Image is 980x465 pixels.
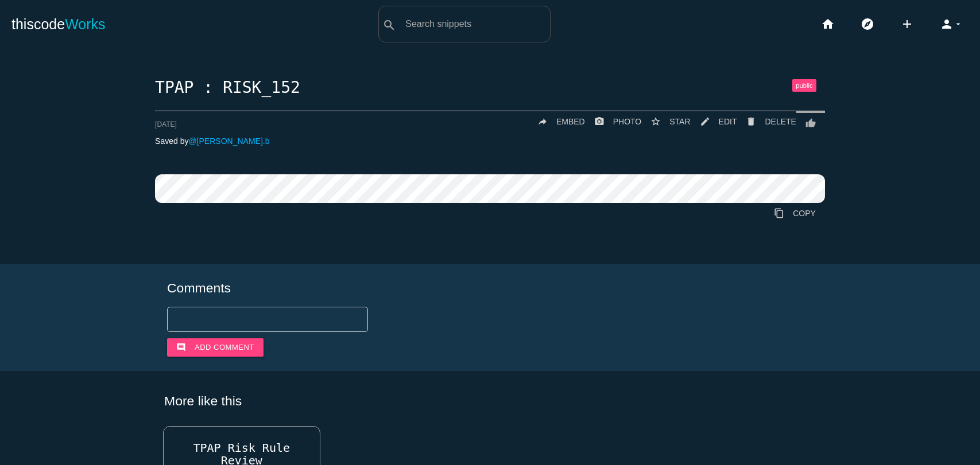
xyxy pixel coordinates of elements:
a: Delete Post [737,111,796,132]
span: EMBED [556,117,585,126]
i: reply [537,111,548,132]
button: star_borderSTAR [641,111,690,132]
i: add [900,6,914,42]
a: Copy to Clipboard [765,203,825,224]
i: star_border [650,111,661,132]
span: DELETE [765,117,796,126]
i: content_copy [774,203,784,224]
i: search [382,7,396,44]
a: photo_cameraPHOTO [585,111,642,132]
input: Search snippets [400,12,550,36]
i: arrow_drop_down [954,6,963,42]
a: mode_editEDIT [691,111,737,132]
span: [DATE] [155,120,177,128]
span: STAR [669,117,690,126]
span: Works [65,16,105,32]
a: replyEMBED [528,111,585,132]
i: comment [176,338,186,357]
a: thiscodeWorks [11,6,106,42]
i: photo_camera [594,111,605,132]
i: delete [746,111,756,132]
a: @[PERSON_NAME].b [188,136,269,146]
i: mode_edit [700,111,710,132]
i: home [821,6,835,42]
span: EDIT [719,117,737,126]
h1: TPAP : RISK_152 [155,79,825,97]
i: person [940,6,954,42]
i: explore [861,6,874,42]
h5: More like this [147,394,833,408]
button: search [379,6,400,42]
button: commentAdd comment [167,338,264,357]
p: Saved by [155,136,825,146]
span: PHOTO [613,117,642,126]
h5: Comments [167,281,813,295]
